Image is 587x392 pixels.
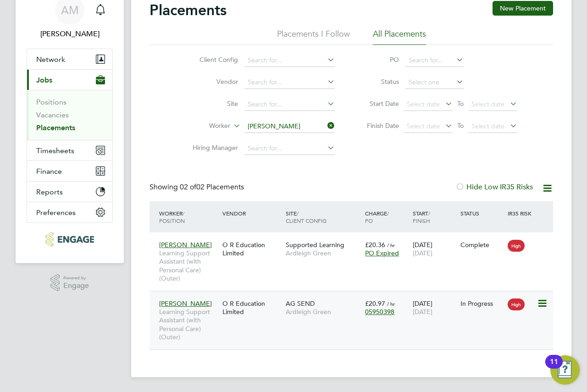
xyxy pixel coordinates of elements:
span: / Finish [413,210,430,224]
span: / Position [159,210,185,224]
div: Vendor [220,205,283,221]
span: [PERSON_NAME] [159,299,212,308]
div: In Progress [460,299,504,308]
a: Placements [36,123,75,132]
input: Search for... [244,142,335,155]
a: Vacancies [36,110,69,119]
label: Start Date [358,99,399,108]
span: High [508,240,525,252]
span: Engage [63,282,89,290]
span: Jobs [36,76,52,84]
div: O R Education Limited [220,295,283,320]
div: [DATE] [410,295,458,320]
li: All Placements [373,28,426,45]
span: Ardleigh Green [286,249,360,257]
input: Select one [405,76,464,89]
span: AM [61,4,79,16]
div: Showing [150,182,246,192]
label: Site [185,99,238,108]
label: Finish Date [358,121,399,130]
span: Reports [36,188,63,196]
span: Timesheets [36,146,74,155]
div: 11 [550,362,558,374]
span: Finance [36,167,62,176]
span: / PO [365,210,389,224]
span: 02 Placements [180,182,244,192]
div: Charge [363,205,410,229]
span: AG SEND [286,299,315,308]
input: Search for... [244,120,335,133]
span: Network [36,55,65,64]
a: Positions [36,98,66,106]
div: Complete [460,241,504,249]
button: Jobs [27,70,112,90]
span: Andrew Murphy [27,28,113,39]
div: [DATE] [410,236,458,262]
label: Hiring Manager [185,144,238,152]
label: Worker [177,121,230,131]
input: Search for... [244,76,335,89]
div: Site [283,205,363,229]
span: [DATE] [413,249,432,257]
div: Jobs [27,90,112,140]
a: Go to home page [27,232,113,247]
a: [PERSON_NAME]Learning Support Assistant (with Personal Care) (Outer)O R Education LimitedSupporte... [157,236,553,243]
input: Search for... [244,54,335,67]
a: [PERSON_NAME]Learning Support Assistant (with Personal Care) (Outer)O R Education LimitedAG SENDA... [157,294,553,302]
span: Learning Support Assistant (with Personal Care) (Outer) [159,308,218,341]
span: High [508,298,525,310]
span: Preferences [36,208,76,217]
div: Worker [157,205,220,229]
span: Ardleigh Green [286,308,360,316]
label: Hide Low IR35 Risks [455,182,533,192]
button: Finance [27,161,112,181]
li: Placements I Follow [277,28,350,45]
div: Start [410,205,458,229]
span: Powered by [63,274,89,282]
button: Open Resource Center, 11 new notifications [550,355,580,385]
span: / hr [387,300,395,307]
button: Reports [27,182,112,202]
input: Search for... [405,54,464,67]
button: Network [27,49,112,69]
button: Preferences [27,202,112,222]
img: axcis-logo-retina.png [45,232,94,247]
span: Learning Support Assistant (with Personal Care) (Outer) [159,249,218,282]
span: Select date [407,100,440,108]
span: Select date [407,122,440,130]
span: £20.97 [365,299,385,308]
span: Select date [471,122,504,130]
button: New Placement [493,1,553,16]
a: Powered byEngage [50,274,89,292]
div: Status [458,205,506,221]
span: [DATE] [413,308,432,316]
span: To [454,120,466,132]
label: Status [358,77,399,86]
div: IR35 Risk [505,205,537,221]
button: Timesheets [27,140,112,160]
input: Search for... [244,98,335,111]
span: / Client Config [286,210,327,224]
span: PO Expired [365,249,399,257]
label: PO [358,55,399,64]
span: Supported Learning [286,241,344,249]
h2: Placements [150,1,227,19]
span: [PERSON_NAME] [159,241,212,249]
span: 02 of [180,182,196,192]
span: 05950398 [365,308,394,316]
label: Vendor [185,77,238,86]
span: To [454,98,466,110]
span: / hr [387,242,395,248]
span: Select date [471,100,504,108]
label: Client Config [185,55,238,64]
div: O R Education Limited [220,236,283,262]
span: £20.36 [365,241,385,249]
